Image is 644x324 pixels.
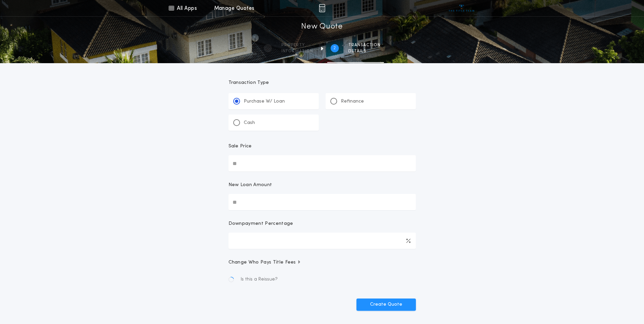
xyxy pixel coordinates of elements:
[301,21,343,32] h1: New Quote
[228,259,416,266] button: Change Who Pays Title Fees
[281,49,313,54] span: information
[449,5,474,12] img: vs-icon
[348,42,381,48] span: Transaction
[241,276,278,283] span: Is this a Reissue?
[341,98,364,105] p: Refinance
[228,220,293,227] p: Downpayment Percentage
[228,194,416,210] input: New Loan Amount
[228,79,416,86] p: Transaction Type
[333,46,336,51] h2: 2
[319,4,325,12] img: img
[244,98,285,105] p: Purchase W/ Loan
[228,155,416,172] input: Sale Price
[228,143,252,150] p: Sale Price
[228,233,416,249] input: Downpayment Percentage
[348,49,381,54] span: details
[228,182,272,188] p: New Loan Amount
[356,299,416,311] button: Create Quote
[281,42,313,48] span: Property
[244,120,255,126] p: Cash
[228,259,301,266] span: Change Who Pays Title Fees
